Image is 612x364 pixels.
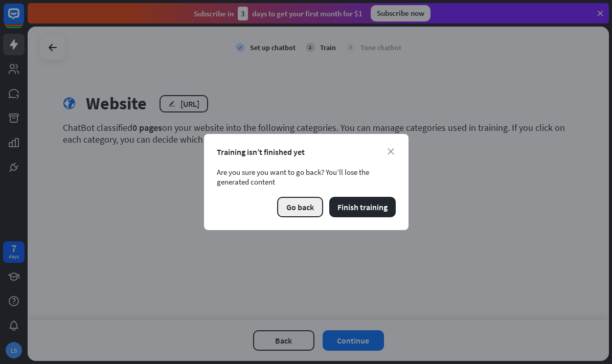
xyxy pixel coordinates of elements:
[329,197,396,217] button: Finish training
[277,197,323,217] button: Go back
[8,4,39,35] button: Open LiveChat chat widget
[217,167,396,187] div: Are you sure you want to go back? You’ll lose the generated content
[388,148,394,155] i: close
[217,147,396,157] div: Training isn’t finished yet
